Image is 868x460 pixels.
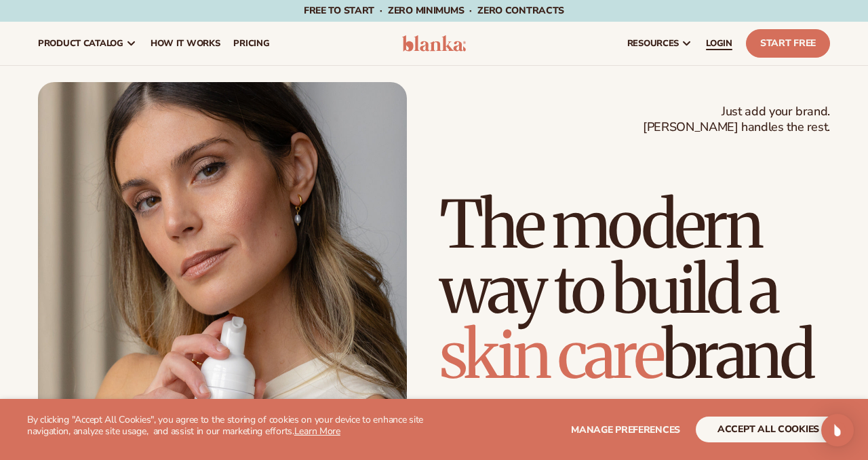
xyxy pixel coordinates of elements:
span: Manage preferences [571,423,680,436]
button: accept all cookies [696,417,841,442]
a: product catalog [31,22,144,65]
span: skin care [439,314,662,396]
a: pricing [226,22,276,65]
button: Manage preferences [571,417,680,442]
span: LOGIN [706,38,732,49]
span: Just add your brand. [PERSON_NAME] handles the rest. [643,104,830,136]
div: Open Intercom Messenger [821,414,854,446]
a: How It Works [144,22,227,65]
h1: The modern way to build a brand [439,192,830,387]
span: pricing [233,38,269,49]
a: Learn More [294,425,340,438]
img: logo [402,35,466,52]
span: How It Works [151,38,220,49]
p: By clicking "Accept All Cookies", you agree to the storing of cookies on your device to enhance s... [27,415,434,438]
a: Start Free [746,29,830,58]
span: Free to start · ZERO minimums · ZERO contracts [304,4,564,17]
span: resources [627,38,679,49]
a: resources [620,22,699,65]
span: product catalog [38,38,123,49]
a: LOGIN [699,22,739,65]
